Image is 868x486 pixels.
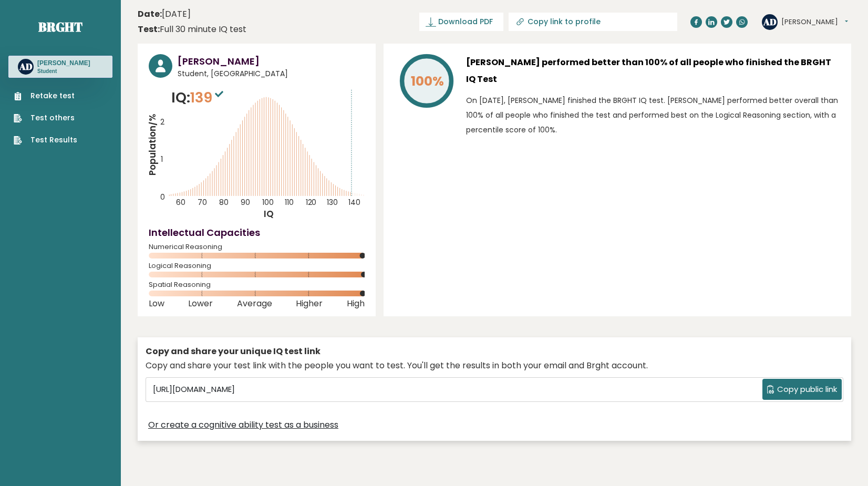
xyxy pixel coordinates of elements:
h4: Intellectual Capacities [149,225,365,240]
a: Test others [14,112,77,123]
tspan: 140 [349,197,361,208]
time: [DATE] [138,8,191,20]
h3: [PERSON_NAME] [37,59,90,67]
h3: [PERSON_NAME] performed better than 100% of all people who finished the BRGHT IQ Test [466,54,840,88]
span: Low [149,302,164,306]
b: Test: [138,23,160,35]
tspan: 80 [219,197,229,208]
a: Test Results [14,135,77,146]
div: Full 30 minute IQ test [138,23,246,36]
tspan: 90 [241,197,250,208]
button: Copy public link [762,379,842,400]
a: Download PDF [419,13,503,31]
tspan: Population/% [146,114,159,175]
span: Spatial Reasoning [149,283,365,287]
tspan: 110 [285,197,294,208]
div: Copy and share your unique IQ test link [146,345,843,358]
tspan: 100% [411,72,444,90]
span: Download PDF [438,16,493,27]
a: Brght [38,18,82,35]
span: Numerical Reasoning [149,245,365,249]
a: Retake test [14,90,77,101]
div: Copy and share your test link with the people you want to test. You'll get the results in both yo... [146,359,843,372]
p: On [DATE], [PERSON_NAME] finished the BRGHT IQ test. [PERSON_NAME] performed better overall than ... [466,93,840,137]
text: AD [763,15,777,27]
tspan: 1 [161,154,163,164]
tspan: 100 [262,197,274,208]
span: Average [237,302,272,306]
tspan: 120 [306,197,317,208]
span: Lower [188,302,213,306]
span: Higher [296,302,323,306]
b: Date: [138,8,162,20]
tspan: 130 [327,197,338,208]
h3: [PERSON_NAME] [178,54,365,68]
p: IQ: [171,87,226,108]
a: Or create a cognitive ability test as a business [148,419,338,431]
tspan: IQ [264,208,274,220]
span: Student, [GEOGRAPHIC_DATA] [178,68,365,79]
span: 139 [190,88,226,107]
span: High [347,302,365,306]
tspan: 70 [198,197,207,208]
tspan: 0 [160,192,165,202]
tspan: 60 [176,197,185,208]
p: Student [37,68,90,75]
button: [PERSON_NAME] [781,17,848,27]
tspan: 2 [160,117,164,127]
text: AD [19,60,33,73]
span: Copy public link [777,384,837,396]
span: Logical Reasoning [149,264,365,268]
